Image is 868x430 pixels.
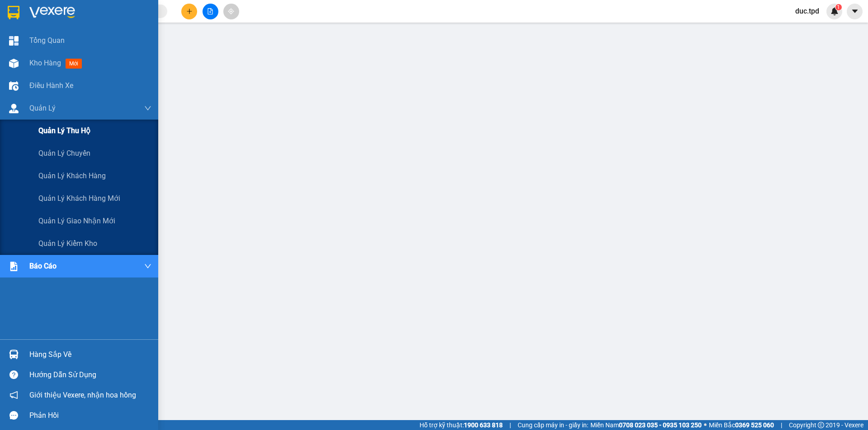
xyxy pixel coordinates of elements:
[29,389,136,401] span: Giới thiệu Vexere, nhận hoa hồng
[66,59,82,69] span: mới
[619,421,702,429] strong: 0708 023 035 - 0935 103 250
[781,420,782,430] span: |
[38,170,106,181] span: Quản lý khách hàng
[818,422,824,428] span: copyright
[29,368,151,382] div: Hướng dẫn sử dụng
[9,411,18,420] span: message
[228,8,234,14] span: aim
[9,36,19,46] img: dashboard-icon
[9,262,19,271] img: solution-icon
[29,80,73,91] span: Điều hành xe
[847,4,863,19] button: caret-down
[9,81,19,91] img: warehouse-icon
[144,105,151,112] span: down
[590,420,702,430] span: Miền Nam
[464,421,503,429] strong: 1900 633 818
[29,409,151,422] div: Phản hồi
[38,238,97,249] span: Quản lý kiểm kho
[29,35,65,46] span: Tổng Quan
[38,125,90,136] span: Quản lý thu hộ
[735,421,774,429] strong: 0369 525 060
[186,8,193,14] span: plus
[8,6,19,19] img: logo-vxr
[830,7,839,15] img: icon-new-feature
[851,7,859,15] span: caret-down
[9,370,18,379] span: question-circle
[181,4,197,19] button: plus
[29,260,57,272] span: Báo cáo
[29,102,56,114] span: Quản Lý
[709,420,774,430] span: Miền Bắc
[38,193,120,204] span: Quản lý khách hàng mới
[38,148,90,159] span: Quản lý chuyến
[38,215,115,227] span: Quản lý giao nhận mới
[835,4,842,10] sup: 1
[223,4,239,19] button: aim
[9,350,19,359] img: warehouse-icon
[788,5,826,17] span: duc.tpd
[9,391,18,399] span: notification
[29,59,61,67] span: Kho hàng
[9,104,19,113] img: warehouse-icon
[420,420,503,430] span: Hỗ trợ kỹ thuật:
[704,423,707,427] span: ⚪️
[29,348,151,361] div: Hàng sắp về
[207,8,213,14] span: file-add
[9,59,19,68] img: warehouse-icon
[518,420,588,430] span: Cung cấp máy in - giấy in:
[509,420,511,430] span: |
[144,263,151,270] span: down
[837,4,840,10] span: 1
[203,4,218,19] button: file-add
